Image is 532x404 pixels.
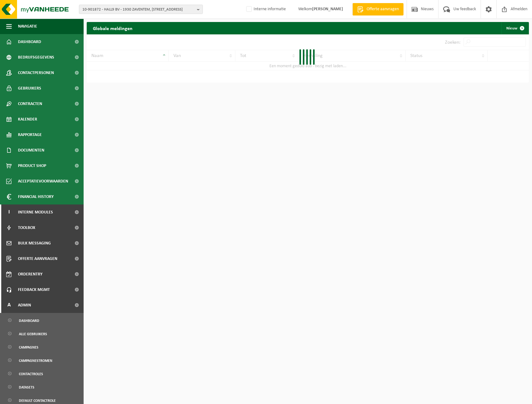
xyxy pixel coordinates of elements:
[19,381,34,393] span: Datasets
[18,34,41,50] span: Dashboard
[312,7,343,11] strong: [PERSON_NAME]
[18,96,42,112] span: Contracten
[6,204,12,220] span: I
[18,50,54,65] span: Bedrijfsgegevens
[19,328,47,340] span: Alle gebruikers
[2,354,82,366] a: Campagnestromen
[18,112,37,127] span: Kalender
[18,158,46,173] span: Product Shop
[18,65,54,81] span: Contactpersonen
[82,5,194,14] span: 10-901872 - HALL9 BV - 1930 ZAVENTEM, [STREET_ADDRESS]
[365,6,400,12] span: Offerte aanvragen
[2,368,82,380] a: Contactroles
[18,189,54,204] span: Financial History
[18,282,50,297] span: Feedback MGMT
[19,341,38,353] span: Campagnes
[18,19,37,34] span: Navigatie
[18,127,42,143] span: Rapportage
[18,266,70,282] span: Orderentry Goedkeuring
[19,355,52,367] span: Campagnestromen
[245,5,286,14] label: Interne informatie
[501,22,528,34] button: Nieuw
[18,81,41,96] span: Gebruikers
[18,297,31,313] span: Admin
[18,220,35,235] span: Toolbox
[2,328,82,340] a: Alle gebruikers
[18,251,57,266] span: Offerte aanvragen
[2,314,82,326] a: Dashboard
[87,22,139,34] h2: Globale meldingen
[19,315,39,327] span: Dashboard
[352,3,403,15] a: Offerte aanvragen
[18,143,44,158] span: Documenten
[79,5,203,14] button: 10-901872 - HALL9 BV - 1930 ZAVENTEM, [STREET_ADDRESS]
[19,368,43,380] span: Contactroles
[6,297,12,313] span: A
[2,341,82,353] a: Campagnes
[2,381,82,393] a: Datasets
[18,235,51,251] span: Bulk Messaging
[18,173,68,189] span: Acceptatievoorwaarden
[18,204,53,220] span: Interne modules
